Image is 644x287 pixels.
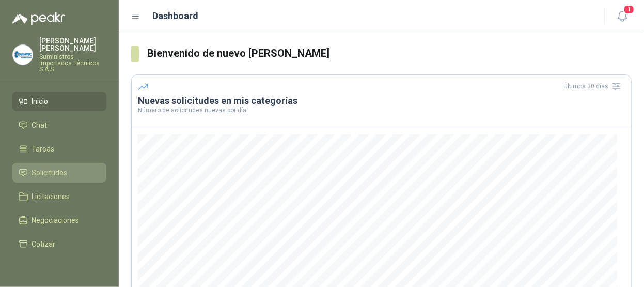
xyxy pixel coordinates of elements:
[32,167,68,178] span: Solicitudes
[12,92,106,111] a: Inicio
[39,54,106,72] p: Suministros Importados Técnicos S.A.S
[138,107,625,113] p: Número de solicitudes nuevas por día
[39,37,106,52] p: [PERSON_NAME] [PERSON_NAME]
[12,210,106,230] a: Negociaciones
[613,7,632,26] button: 1
[12,12,65,25] img: Logo peakr
[32,143,55,155] span: Tareas
[623,5,635,14] span: 1
[147,46,632,62] h3: Bienvenido de nuevo [PERSON_NAME]
[32,238,56,250] span: Cotizar
[12,234,106,254] a: Cotizar
[138,95,625,107] h3: Nuevas solicitudes en mis categorías
[13,45,33,65] img: Company Logo
[32,119,48,131] span: Chat
[12,187,106,206] a: Licitaciones
[12,115,106,135] a: Chat
[32,96,49,107] span: Inicio
[563,78,625,95] div: Últimos 30 días
[32,191,70,202] span: Licitaciones
[12,139,106,159] a: Tareas
[153,9,199,23] h1: Dashboard
[32,215,80,226] span: Negociaciones
[12,163,106,183] a: Solicitudes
